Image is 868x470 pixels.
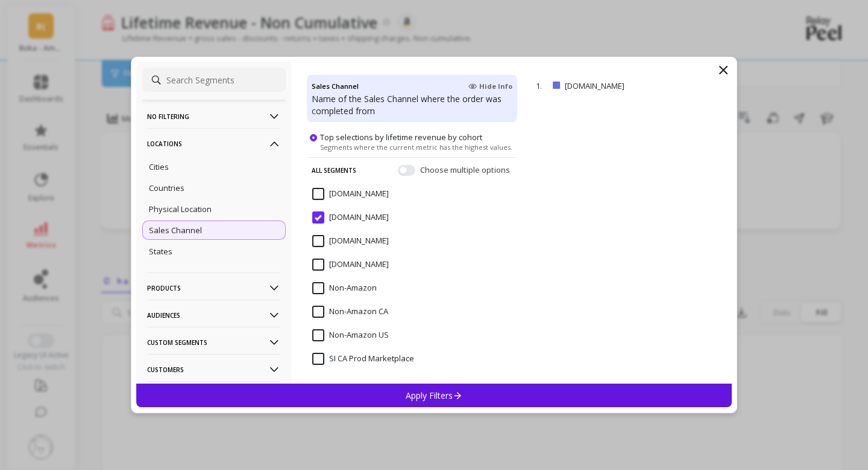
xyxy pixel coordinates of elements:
p: States [149,246,172,257]
p: 1. [536,80,548,91]
span: Amazon.com [312,211,389,224]
p: All Segments [312,158,356,183]
p: Audiences [147,300,281,330]
p: Sales Channel [149,225,202,236]
p: [DOMAIN_NAME] [565,80,674,91]
input: Search Segments [142,68,286,92]
p: Countries [149,182,184,193]
p: Locations [147,128,281,159]
p: Apply Filters [406,390,463,401]
span: Segments where the current metric has the highest values. [320,143,512,152]
p: Cities [149,161,169,172]
span: Amazon.com.mx [312,259,389,271]
p: No filtering [147,101,281,132]
p: Orders [147,381,281,412]
p: Customers [147,354,281,385]
p: Products [147,272,281,303]
span: SI CA Prod Marketplace [312,353,414,365]
span: Non-Amazon US [312,329,389,341]
span: Amazon.ca [312,188,389,200]
p: Custom Segments [147,327,281,358]
h4: Sales Channel [312,80,359,93]
span: Amazon.com.br [312,235,389,247]
span: Hide Info [468,82,512,91]
span: Top selections by lifetime revenue by cohort [320,132,482,143]
p: Physical Location [149,204,212,214]
span: Non-Amazon [312,282,377,294]
p: Name of the Sales Channel where the order was completed from [312,93,512,117]
span: Non-Amazon CA [312,306,388,318]
span: Choose multiple options [420,164,512,176]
